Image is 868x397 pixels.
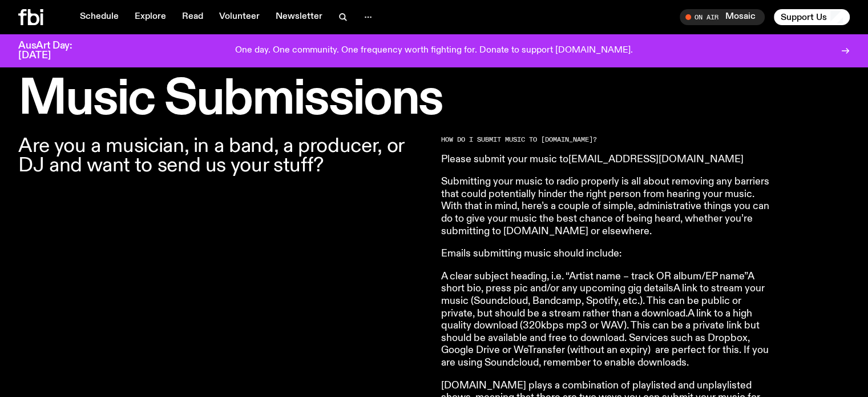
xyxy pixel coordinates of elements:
[212,9,267,25] a: Volunteer
[18,41,91,61] h3: AusArt Day: [DATE]
[568,154,744,165] a: [EMAIL_ADDRESS][DOMAIN_NAME]
[441,154,770,166] p: Please submit your music to
[441,137,770,143] h2: HOW DO I SUBMIT MUSIC TO [DOMAIN_NAME]?
[441,271,770,370] p: A clear subject heading, i.e. “Artist name – track OR album/EP name”A short bio, press pic and/or...
[781,12,827,22] span: Support Us
[680,9,765,25] button: On AirMosaic
[128,9,173,25] a: Explore
[18,77,850,123] h1: Music Submissions
[441,248,770,260] p: Emails submitting music should include:
[441,176,770,238] p: Submitting your music to radio properly is all about removing any barriers that could potentially...
[18,137,427,175] p: Are you a musician, in a band, a producer, or DJ and want to send us your stuff?
[73,9,126,25] a: Schedule
[235,46,633,56] p: One day. One community. One frequency worth fighting for. Donate to support [DOMAIN_NAME].
[175,9,210,25] a: Read
[269,9,329,25] a: Newsletter
[774,9,850,25] button: Support Us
